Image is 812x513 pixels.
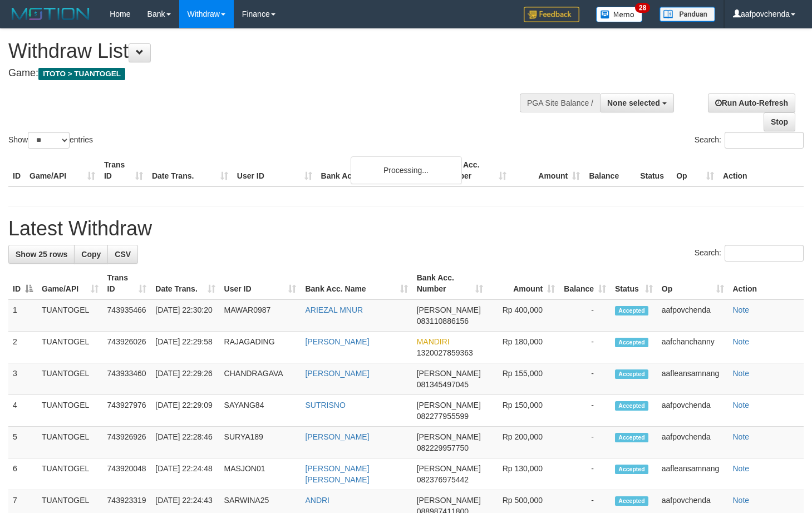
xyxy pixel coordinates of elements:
a: Note [733,337,750,346]
select: Showentries [28,132,70,149]
th: Balance [584,155,636,186]
a: SUTRISNO [305,401,345,410]
th: Date Trans.: activate to sort column ascending [151,268,219,299]
td: SAYANG84 [220,395,301,427]
td: - [559,363,611,395]
span: CSV [115,250,131,259]
td: 1 [8,299,37,332]
td: - [559,458,611,490]
img: Button%20Memo.svg [596,7,643,22]
a: [PERSON_NAME] [305,337,369,346]
a: Show 25 rows [8,245,75,264]
td: - [559,332,611,363]
span: Accepted [615,338,648,347]
th: Status: activate to sort column ascending [611,268,657,299]
input: Search: [725,245,804,262]
td: 6 [8,458,37,490]
td: 2 [8,332,37,363]
span: Copy 082229957750 to clipboard [417,443,469,452]
a: ARIEZAL MNUR [305,305,363,314]
td: Rp 180,000 [488,332,559,363]
td: 4 [8,395,37,427]
label: Search: [695,245,804,262]
td: [DATE] 22:29:09 [151,395,219,427]
img: MOTION_logo.png [8,6,93,22]
td: [DATE] 22:28:46 [151,427,219,458]
span: [PERSON_NAME] [417,464,481,473]
span: Accepted [615,401,648,411]
th: User ID: activate to sort column ascending [220,268,301,299]
th: Game/API [25,155,100,186]
h1: Withdraw List [8,40,530,62]
td: TUANTOGEL [37,363,103,395]
th: Action [729,268,804,299]
img: Feedback.jpg [524,7,579,22]
td: 743926926 [103,427,151,458]
td: SURYA189 [220,427,301,458]
span: Copy 082277955599 to clipboard [417,412,469,421]
th: Bank Acc. Name [317,155,438,186]
th: Action [719,155,804,186]
a: ANDRI [305,496,329,505]
td: Rp 155,000 [488,363,559,395]
span: Copy 081345497045 to clipboard [417,380,469,389]
span: [PERSON_NAME] [417,369,481,378]
td: - [559,395,611,427]
span: Accepted [615,465,648,474]
span: 28 [635,3,650,13]
span: None selected [607,98,660,107]
td: 3 [8,363,37,395]
td: [DATE] 22:30:20 [151,299,219,332]
th: Amount: activate to sort column ascending [488,268,559,299]
span: Accepted [615,306,648,315]
td: 743927976 [103,395,151,427]
a: Note [733,369,750,378]
td: 743933460 [103,363,151,395]
th: Op [672,155,719,186]
th: Status [636,155,672,186]
a: CSV [107,245,138,264]
td: aafpovchenda [657,395,729,427]
th: Balance: activate to sort column ascending [559,268,611,299]
label: Search: [695,132,804,149]
span: ITOTO > TUANTOGEL [38,68,125,80]
td: aafleansamnang [657,363,729,395]
td: aafchanchanny [657,332,729,363]
span: MANDIRI [417,337,450,346]
span: Accepted [615,433,648,442]
a: Note [733,496,750,505]
td: [DATE] 22:24:48 [151,458,219,490]
div: PGA Site Balance / [520,93,600,112]
a: [PERSON_NAME] [305,369,369,378]
a: [PERSON_NAME] [305,432,369,441]
span: Accepted [615,496,648,506]
a: Note [733,401,750,410]
td: 743935466 [103,299,151,332]
a: [PERSON_NAME] [PERSON_NAME] [305,464,369,484]
td: TUANTOGEL [37,332,103,363]
td: - [559,299,611,332]
th: Amount [511,155,584,186]
a: Note [733,464,750,473]
th: Op: activate to sort column ascending [657,268,729,299]
td: MAWAR0987 [220,299,301,332]
td: [DATE] 22:29:58 [151,332,219,363]
th: Bank Acc. Number: activate to sort column ascending [412,268,488,299]
td: MASJON01 [220,458,301,490]
td: 5 [8,427,37,458]
td: aafleansamnang [657,458,729,490]
th: User ID [233,155,317,186]
td: [DATE] 22:29:26 [151,363,219,395]
th: Bank Acc. Number [437,155,511,186]
td: TUANTOGEL [37,395,103,427]
div: Processing... [351,156,462,184]
label: Show entries [8,132,93,149]
th: ID: activate to sort column descending [8,268,37,299]
a: Stop [764,112,795,131]
td: 743926026 [103,332,151,363]
h4: Game: [8,68,530,79]
td: RAJAGADING [220,332,301,363]
img: panduan.png [660,7,715,22]
td: - [559,427,611,458]
h1: Latest Withdraw [8,218,804,240]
